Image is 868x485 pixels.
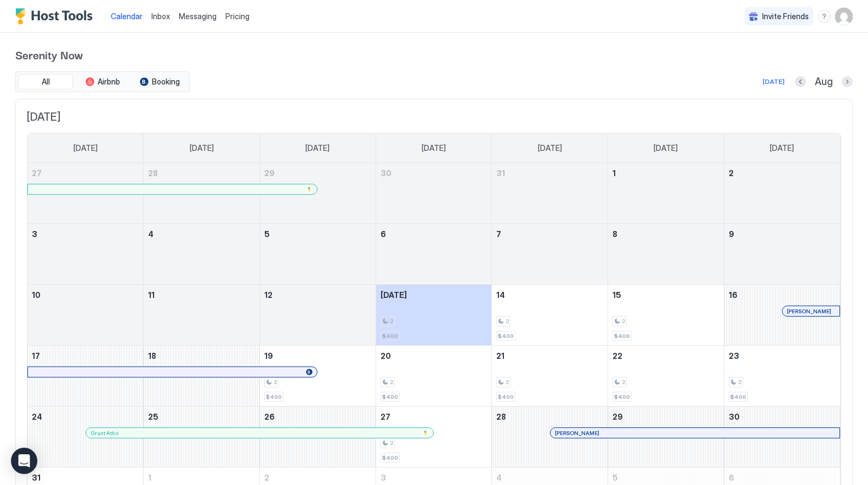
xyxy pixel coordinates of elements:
[381,351,391,360] span: 20
[148,229,154,239] span: 4
[259,346,376,407] td: August 19, 2025
[622,318,625,325] span: 2
[32,351,40,360] span: 17
[496,168,505,178] span: 31
[179,12,217,21] span: Messaging
[795,76,806,87] button: Previous month
[724,346,840,366] a: August 23, 2025
[260,407,376,427] a: August 26, 2025
[763,77,785,87] div: [DATE]
[381,290,407,300] span: [DATE]
[27,163,144,224] td: July 27, 2025
[608,224,724,285] td: August 8, 2025
[264,168,275,178] span: 29
[266,393,282,401] span: $400
[390,318,393,325] span: 2
[496,412,506,421] span: 28
[144,285,259,305] a: August 11, 2025
[729,473,734,482] span: 6
[260,163,376,183] a: July 29, 2025
[496,290,505,300] span: 14
[492,346,608,366] a: August 21, 2025
[274,379,277,386] span: 2
[27,285,143,305] a: August 10, 2025
[260,285,376,305] a: August 12, 2025
[148,168,158,178] span: 28
[612,473,618,482] span: 5
[144,346,259,366] a: August 18, 2025
[608,285,724,305] a: August 15, 2025
[144,407,260,467] td: August 25, 2025
[144,407,259,427] a: August 25, 2025
[27,346,144,407] td: August 17, 2025
[132,74,187,89] button: Booking
[724,163,840,183] a: August 2, 2025
[260,224,376,244] a: August 5, 2025
[151,12,170,21] span: Inbox
[390,379,393,386] span: 2
[305,143,330,153] span: [DATE]
[259,285,376,346] td: August 12, 2025
[654,143,678,153] span: [DATE]
[144,163,259,183] a: July 28, 2025
[32,290,41,300] span: 10
[724,407,840,467] td: August 30, 2025
[111,10,143,22] a: Calendar
[612,168,616,178] span: 1
[63,133,109,163] a: Sunday
[492,163,608,183] a: July 31, 2025
[492,224,608,244] a: August 7, 2025
[729,229,734,239] span: 9
[376,224,492,285] td: August 6, 2025
[27,163,143,183] a: July 27, 2025
[264,412,275,421] span: 26
[492,407,608,467] td: August 28, 2025
[608,407,724,427] a: August 29, 2025
[608,285,724,346] td: August 15, 2025
[498,332,514,340] span: $400
[608,163,724,183] a: August 1, 2025
[842,76,853,87] button: Next month
[724,285,840,346] td: August 16, 2025
[264,290,273,300] span: 12
[724,407,840,427] a: August 30, 2025
[264,473,269,482] span: 2
[492,285,608,346] td: August 14, 2025
[759,133,805,163] a: Saturday
[612,290,621,300] span: 15
[496,351,504,360] span: 21
[32,473,41,482] span: 31
[75,74,130,89] button: Airbnb
[15,46,853,63] span: Serenity Now
[381,229,386,239] span: 6
[761,75,786,88] button: [DATE]
[18,74,73,89] button: All
[555,430,599,437] span: [PERSON_NAME]
[381,168,392,178] span: 30
[259,163,376,224] td: July 29, 2025
[608,407,724,467] td: August 29, 2025
[144,285,260,346] td: August 11, 2025
[225,12,249,21] span: Pricing
[179,133,225,163] a: Monday
[724,224,840,285] td: August 9, 2025
[376,163,492,183] a: July 30, 2025
[152,77,180,87] span: Booking
[538,143,562,153] span: [DATE]
[422,143,446,153] span: [DATE]
[259,407,376,467] td: August 26, 2025
[27,346,143,366] a: August 17, 2025
[390,439,393,447] span: 2
[612,229,617,239] span: 8
[729,412,740,421] span: 30
[144,224,260,285] td: August 4, 2025
[608,224,724,244] a: August 8, 2025
[27,110,841,124] span: [DATE]
[90,430,429,437] div: Grant Atho
[264,351,273,360] span: 19
[376,407,492,427] a: August 27, 2025
[608,346,724,366] a: August 22, 2025
[506,318,509,325] span: 2
[144,346,260,407] td: August 18, 2025
[179,10,217,22] a: Messaging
